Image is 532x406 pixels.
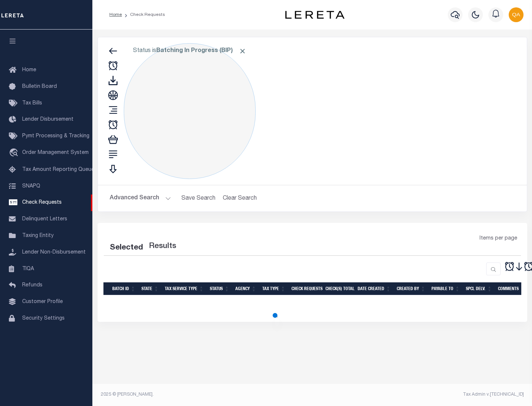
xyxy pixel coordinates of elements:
[22,101,42,106] span: Tax Bills
[285,11,344,19] img: logo-dark.svg
[177,191,220,206] button: Save Search
[22,68,36,73] span: Home
[480,235,517,243] span: Items per page
[22,217,67,222] span: Delinquent Letters
[22,233,54,238] span: Taxing Entity
[509,7,524,22] img: svg+xml;base64,PHN2ZyB4bWxucz0iaHR0cDovL3d3dy53My5vcmcvMjAwMC9zdmciIHBvaW50ZXItZXZlbnRzPSJub25lIi...
[207,282,232,295] th: Status
[355,282,394,295] th: Date Created
[124,43,256,179] div: Click to Edit
[22,183,40,189] span: SNAPQ
[110,242,143,254] div: Selected
[220,191,260,206] button: Clear Search
[394,282,429,295] th: Created By
[139,282,162,295] th: State
[22,299,63,304] span: Customer Profile
[95,391,313,398] div: 2025 © [PERSON_NAME].
[259,282,289,295] th: Tax Type
[495,282,528,295] th: Comments
[22,283,42,288] span: Refunds
[239,47,246,55] span: Click to Remove
[463,282,495,295] th: Spcl Delv.
[9,148,21,158] i: travel_explore
[109,282,139,295] th: Batch Id
[323,282,355,295] th: Check(s) Total
[318,391,524,398] div: Tax Admin v.[TECHNICAL_ID]
[149,241,176,252] label: Results
[22,250,86,255] span: Lender Non-Disbursement
[122,11,165,18] li: Check Requests
[22,150,89,155] span: Order Management System
[289,282,323,295] th: Check Requests
[22,200,62,205] span: Check Requests
[109,13,122,17] a: Home
[22,316,65,321] span: Security Settings
[22,84,57,89] span: Bulletin Board
[429,282,463,295] th: Payable To
[232,282,259,295] th: Agency
[22,266,34,271] span: TIQA
[22,117,74,122] span: Lender Disbursement
[162,282,207,295] th: Tax Service Type
[156,48,246,54] b: Batching In Progress (BIP)
[22,167,94,172] span: Tax Amount Reporting Queue
[110,191,171,206] button: Advanced Search
[22,134,89,139] span: Pymt Processing & Tracking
